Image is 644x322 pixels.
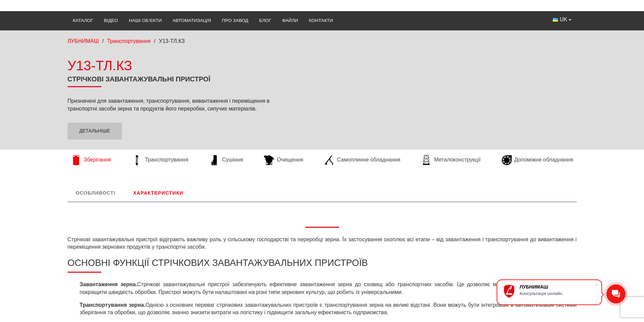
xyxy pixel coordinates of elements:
a: Детальніше [68,123,122,140]
a: Транспортування [128,155,192,165]
a: Блог [254,13,277,28]
a: Самоплинне обладнання [321,155,404,165]
span: У13-ТЛ.КЗ [159,38,185,44]
a: Металоконструкції [418,155,484,165]
li: Стрічкові завантажувальні пристрої забезпечують ефективне завантаження зерна до сховищ або трансп... [77,281,577,296]
span: Самоплинне обладнання [337,156,400,164]
span: Сушіння [222,156,243,164]
strong: Транспортування зерна. [80,302,146,308]
a: ЛУБНИМАШ [68,38,99,44]
span: UK [560,16,567,23]
div: ЛУБНИМАШ [520,284,595,290]
a: Контакти [304,13,338,28]
a: Очищення [261,155,307,165]
button: UK [547,13,576,26]
p: Стрічкові завантажувальні пристрої відіграють важливу роль у сільському господарстві та переробці... [68,236,577,251]
div: У13-ТЛ.КЗ [68,56,274,75]
div: Консультація онлайн. [520,291,595,296]
a: Файли [277,13,304,28]
a: Характеристики [125,184,191,202]
li: Однією з основних переваг стрічкових завантажувальних пристроїв є транспортування зерна на великі... [77,301,577,317]
a: Відео [99,13,124,28]
span: / [154,38,156,44]
span: / [102,38,103,44]
img: Українська [553,18,558,22]
a: Транспортування [107,38,151,44]
a: Допоміжне обладнання [498,155,577,165]
a: Зберігання [68,155,115,165]
a: Про завод [216,13,254,28]
h2: Основні функції стрічкових завантажувальних пристроїв [68,257,577,273]
span: Транспортування [145,156,188,164]
span: Зберігання [84,156,111,164]
strong: Завантаження зерна. [80,281,137,287]
span: Металоконструкції [434,156,480,164]
span: Допоміжне обладнання [515,156,573,164]
a: Особливості [68,184,124,202]
h1: Стрічкові завантажувальні пристрої [68,75,274,87]
a: Наші об’єкти [123,13,167,28]
a: Автоматизація [167,13,216,28]
span: Очищення [277,156,303,164]
a: Каталог [68,13,99,28]
p: Призначені для завантаження, транспортування, вивантаження і переміщення в транспортні засоби зер... [68,97,274,113]
a: Сушіння [206,155,246,165]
